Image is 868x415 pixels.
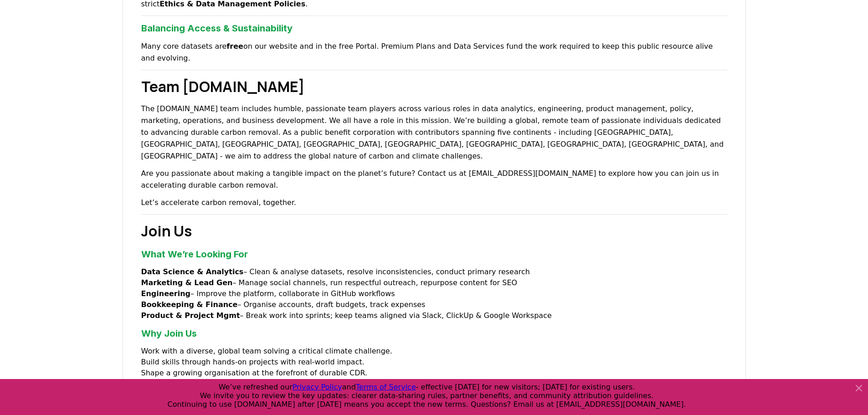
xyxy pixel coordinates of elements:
li: – Improve the platform, collaborate in GitHub workflows [141,288,727,299]
strong: Bookkeeping & Finance [141,300,238,309]
p: Let’s accelerate carbon removal, together. [141,197,727,209]
strong: Marketing & Lead Gen [141,278,233,287]
li: – Break work into sprints; keep teams aligned via Slack, ClickUp & Google Workspace [141,310,727,321]
li: Work with a diverse, global team solving a critical climate challenge. [141,346,727,357]
h3: Why Join Us [141,327,727,340]
li: – Manage social channels, run respectful outreach, repurpose content for SEO [141,277,727,288]
h2: Join Us [141,220,727,242]
li: Shape a growing organisation at the forefront of durable CDR. [141,368,727,379]
h3: Balancing Access & Sustainability [141,21,727,35]
strong: Data Science & Analytics [141,267,244,276]
strong: free [226,42,243,51]
h3: What We’re Looking For [141,247,727,261]
li: – Organise accounts, draft budgets, track expenses [141,299,727,310]
strong: Product & Project Mgmt [141,311,240,320]
li: Build skills through hands‑on projects with real‑world impact. [141,357,727,368]
p: Many core datasets are on our website and in the free Portal. Premium Plans and Data Services fun... [141,41,727,64]
p: Are you passionate about making a tangible impact on the planet’s future? Contact us at [EMAIL_AD... [141,168,727,191]
strong: Engineering [141,289,191,298]
p: The [DOMAIN_NAME] team includes humble, passionate team players across various roles in data anal... [141,103,727,162]
li: – Clean & analyse datasets, resolve inconsistencies, conduct primary research [141,266,727,277]
h2: Team [DOMAIN_NAME] [141,76,727,97]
